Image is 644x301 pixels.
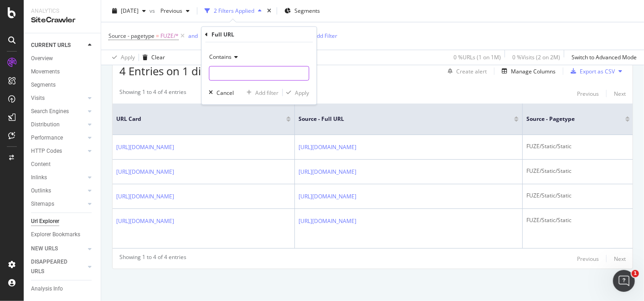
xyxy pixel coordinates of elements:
div: Explorer Bookmarks [31,230,80,239]
div: Distribution [31,120,60,130]
div: Manage Columns [511,67,556,75]
button: Previous [157,4,193,18]
a: Movements [31,67,94,77]
span: URL Card [116,115,284,123]
div: FUZE/Static/Static [526,142,630,150]
a: Performance [31,133,85,143]
div: Visits [31,93,45,103]
div: FUZE/Static/Static [526,192,630,200]
div: Sitemaps [31,199,54,209]
div: Export as CSV [580,67,615,75]
span: 1 [632,270,639,277]
button: Segments [281,4,324,18]
button: Next [614,88,626,99]
a: Url Explorer [31,217,94,226]
button: Manage Columns [498,66,556,77]
span: vs [149,7,157,15]
div: 2 Filters Applied [214,7,254,15]
a: Search Engines [31,107,85,116]
a: [URL][DOMAIN_NAME] [299,217,356,226]
span: 4 Entries on 1 distinct URLs [119,63,258,78]
a: Segments [31,80,94,90]
a: Inlinks [31,173,85,182]
span: Contains [209,53,232,61]
span: = [156,32,159,40]
span: Source - pagetype [526,115,612,123]
a: [URL][DOMAIN_NAME] [116,167,174,176]
a: DISAPPEARED URLS [31,257,85,276]
div: Performance [31,133,63,143]
span: Source - Full URL [299,115,500,123]
button: Next [614,253,626,264]
button: Add Filter [301,31,337,42]
div: 0 % URLs ( 1 on 1M ) [453,53,501,61]
button: Switch to Advanced Mode [568,50,637,65]
div: Analytics [31,7,93,15]
div: Add filter [255,88,278,96]
div: Clear [151,53,165,61]
div: FUZE/Static/Static [526,167,630,175]
button: Apply [283,88,309,97]
div: Previous [577,255,599,263]
button: Add filter [243,88,278,97]
span: Segments [294,7,320,15]
a: Sitemaps [31,199,85,209]
a: NEW URLS [31,244,85,254]
a: Distribution [31,120,85,130]
button: [DATE] [108,4,149,18]
div: Previous [577,90,599,98]
a: [URL][DOMAIN_NAME] [299,143,356,152]
div: Url Explorer [31,217,59,226]
div: Add Filter [313,32,337,40]
div: Switch to Advanced Mode [572,53,637,61]
button: Export as CSV [567,64,615,78]
div: Inlinks [31,173,47,182]
button: Create alert [444,64,487,78]
div: Overview [31,54,53,63]
a: [URL][DOMAIN_NAME] [116,217,174,226]
a: Analysis Info [31,284,94,294]
div: Segments [31,80,56,90]
button: Cancel [205,88,234,97]
div: Create alert [456,67,487,75]
span: FUZE/* [160,30,179,42]
div: Next [614,255,626,263]
span: 2025 Aug. 3rd [121,7,139,15]
span: Previous [157,7,182,15]
div: DISAPPEARED URLS [31,257,77,276]
a: Outlinks [31,186,85,196]
button: 2 Filters Applied [201,4,265,18]
div: Showing 1 to 4 of 4 entries [119,253,186,264]
a: [URL][DOMAIN_NAME] [116,143,174,152]
div: Apply [121,53,135,61]
div: Cancel [216,88,234,96]
div: 0 % Visits ( 2 on 2M ) [512,53,560,61]
div: times [265,6,273,16]
div: Content [31,160,51,169]
iframe: Intercom live chat [613,270,635,292]
button: Previous [577,253,599,264]
div: Full URL [211,31,234,38]
div: Apply [295,88,309,96]
div: HTTP Codes [31,146,62,156]
a: [URL][DOMAIN_NAME] [299,192,356,201]
a: Overview [31,54,94,63]
a: CURRENT URLS [31,41,85,50]
div: CURRENT URLS [31,41,71,50]
a: Content [31,160,94,169]
span: Source - pagetype [108,32,155,40]
button: Apply [108,50,135,65]
div: NEW URLS [31,244,58,254]
a: [URL][DOMAIN_NAME] [299,167,356,176]
div: Outlinks [31,186,51,196]
button: Clear [139,50,165,65]
button: and [188,31,198,40]
button: Previous [577,88,599,99]
a: HTTP Codes [31,146,85,156]
div: FUZE/Static/Static [526,216,630,224]
div: Search Engines [31,107,69,116]
div: Analysis Info [31,284,63,294]
div: SiteCrawler [31,15,93,26]
a: Visits [31,93,85,103]
div: Next [614,90,626,98]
